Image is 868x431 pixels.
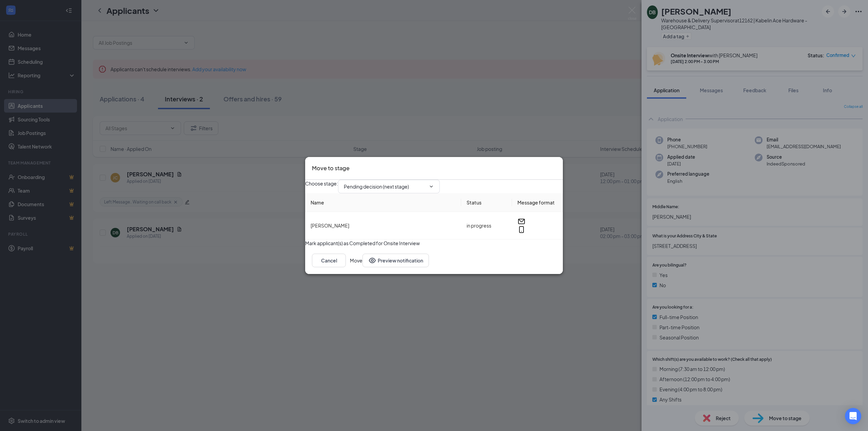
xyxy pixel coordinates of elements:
[461,212,512,239] td: in progress
[517,226,526,234] svg: MobileSms
[312,164,350,173] h3: Move to stage
[305,180,338,193] span: Choose stage :
[461,193,512,212] th: Status
[512,193,563,212] th: Message format
[305,193,461,212] th: Name
[311,222,349,229] span: [PERSON_NAME]
[845,408,861,424] div: Open Intercom Messenger
[517,217,526,226] svg: Email
[305,239,420,247] span: Mark applicant(s) as Completed for Onsite Interview
[362,254,429,267] button: Preview notificationEye
[368,256,376,265] svg: Eye
[429,184,434,189] svg: ChevronDown
[312,254,346,267] button: Cancel
[350,254,362,267] button: Move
